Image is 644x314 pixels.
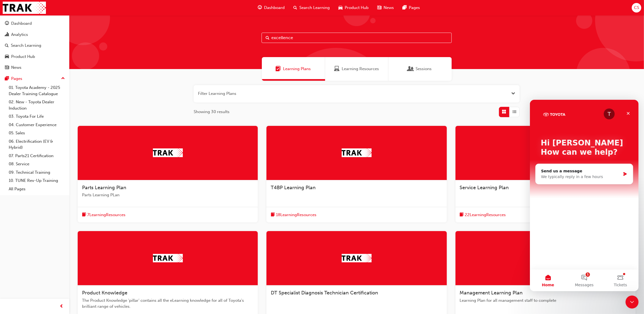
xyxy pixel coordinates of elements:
button: CS [632,3,641,13]
a: Analytics [2,30,67,40]
span: Showing 30 results [194,109,230,115]
div: Analytics [11,32,28,38]
a: TrakService Learning Planbook-icon22LearningResources [455,126,636,223]
a: 08. Service [7,160,67,168]
a: News [2,63,67,73]
span: pages-icon [403,4,407,11]
span: chart-icon [5,32,9,37]
span: up-icon [61,75,65,82]
iframe: Intercom live chat [626,296,639,309]
a: news-iconNews [373,2,398,13]
a: search-iconSearch Learning [289,2,334,13]
span: The Product Knowledge 'pillar' contains all the eLearning knowledge for all of Toyota's brilliant... [82,297,253,310]
a: Product Hub [2,52,67,62]
span: Grid [502,109,506,115]
span: Parts Learning Plan [82,185,126,191]
span: CS [634,5,639,11]
a: TrakT4BP Learning Planbook-icon18LearningResources [266,126,447,223]
iframe: Intercom live chat [530,100,639,291]
div: News [11,64,21,71]
span: search-icon [5,43,9,48]
a: car-iconProduct Hub [334,2,373,13]
span: Parts Learning PLan [82,192,253,198]
span: book-icon [271,212,275,218]
span: Service Learning Plan [460,185,509,191]
span: prev-icon [60,303,64,310]
a: SessionsSessions [388,57,452,81]
button: Pages [2,74,67,84]
a: All Pages [7,185,67,193]
a: 09. Technical Training [7,168,67,177]
span: Learning Resources [334,66,340,72]
span: Sessions [416,66,432,72]
span: pages-icon [5,76,9,81]
span: Dashboard [264,5,285,11]
span: Pages [409,5,420,11]
span: car-icon [338,4,343,11]
span: List [513,109,517,115]
span: book-icon [460,212,464,218]
input: Search... [262,33,452,43]
div: Search Learning [11,42,41,49]
a: Learning ResourcesLearning Resources [325,57,388,81]
a: 10. TUNE Rev-Up Training [7,176,67,185]
a: 01. Toyota Academy - 2025 Dealer Training Catalogue [7,83,67,98]
span: guage-icon [258,4,262,11]
span: T4BP Learning Plan [271,185,316,191]
img: Trak [3,2,46,14]
div: Pages [11,76,22,82]
div: Product Hub [11,54,35,60]
img: Trak [342,148,372,157]
div: Dashboard [11,20,32,27]
span: DT Specialist Diagnosis Technician Certification [271,290,378,296]
a: 05. Sales [7,129,67,137]
span: News [384,5,394,11]
span: search-icon [293,4,297,11]
button: book-icon7LearningResources [82,212,125,218]
span: 18 Learning Resources [276,212,316,218]
span: Search [266,35,269,41]
img: Trak [342,254,372,262]
a: TrakParts Learning PlanParts Learning PLanbook-icon7LearningResources [78,126,258,223]
span: 22 Learning Resources [465,212,506,218]
span: car-icon [5,54,9,59]
span: Learning Plan for all management staff to complete [460,297,631,304]
span: book-icon [82,212,86,218]
img: Trak [153,254,183,262]
button: DashboardAnalyticsSearch LearningProduct HubNews [2,17,67,74]
span: Learning Plans [276,66,281,72]
span: Sessions [408,66,414,72]
a: Search Learning [2,41,67,51]
a: 04. Customer Experience [7,121,67,129]
a: 07. Parts21 Certification [7,152,67,160]
a: pages-iconPages [398,2,424,13]
a: 06. Electrification (EV & Hybrid) [7,137,67,152]
span: guage-icon [5,21,9,26]
button: Open the filter [511,91,515,97]
span: Search Learning [299,5,330,11]
span: Learning Plans [283,66,311,72]
span: news-icon [5,65,9,70]
img: Trak [153,148,183,157]
span: Management Learning Plan [460,290,523,296]
span: Learning Resources [342,66,379,72]
span: 7 Learning Resources [87,212,125,218]
a: guage-iconDashboard [253,2,289,13]
span: Product Hub [345,5,369,11]
button: book-icon22LearningResources [460,212,506,218]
